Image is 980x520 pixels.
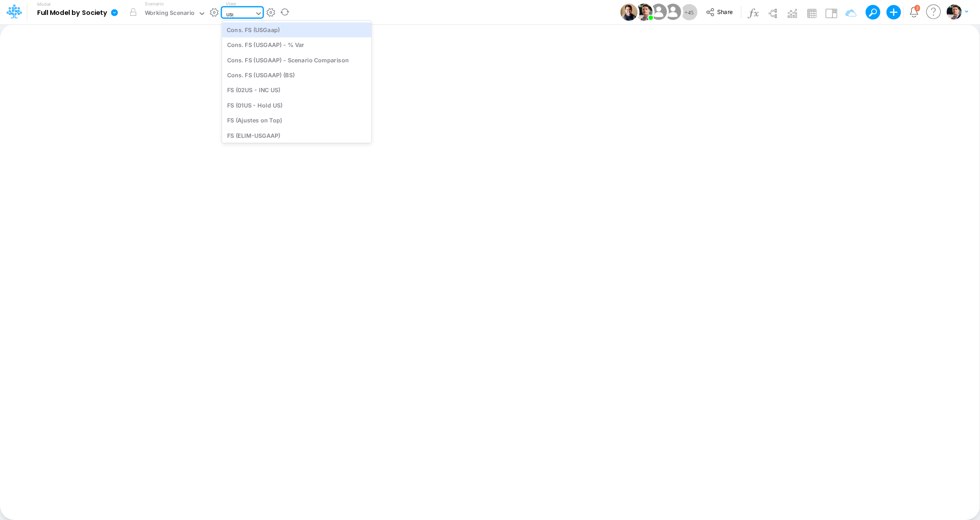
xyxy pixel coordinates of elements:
[226,0,236,7] label: View
[662,2,683,22] img: User Image Icon
[717,8,733,15] span: Share
[685,9,694,15] span: + 45
[222,52,371,67] div: Cons. FS (USGAAP) - Scenario Comparison
[648,2,669,22] img: User Image Icon
[145,9,195,19] div: Working Scenario
[222,22,371,37] div: Cons. FS (USGaap)
[222,83,371,98] div: FS (02US - INC US)
[222,37,371,52] div: Cons. FS (USGAAP) - % Var
[620,4,637,21] img: User Image Icon
[222,113,371,128] div: FS (Ajustes on Top)
[145,0,163,7] label: Scenario
[701,5,739,19] button: Share
[37,9,107,17] b: Full Model by Society
[222,128,371,143] div: FS (ELIM-USGAAP)
[37,2,51,7] label: Model
[222,67,371,82] div: Cons. FS (USGAAP) (BS)
[222,98,371,112] div: FS (01US - Hold US)
[635,4,652,21] img: User Image Icon
[909,7,919,17] a: Notifications
[916,6,918,10] div: 2 unread items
